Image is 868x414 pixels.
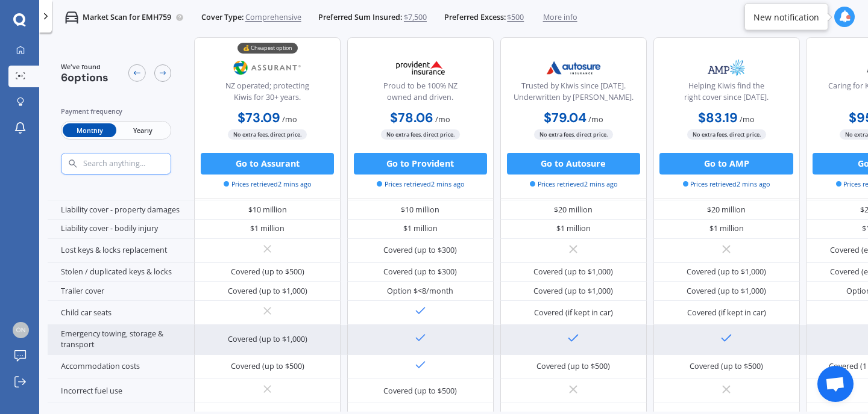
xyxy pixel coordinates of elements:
div: NZ operated; protecting Kiwis for 30+ years. [204,81,332,108]
div: Covered (up to $1,000) [228,334,307,345]
span: $7,500 [404,12,427,23]
b: $78.06 [390,109,433,126]
span: No extra fees, direct price. [687,129,766,140]
div: Payment frequency [61,106,172,117]
span: / mo [740,114,755,124]
p: Market Scan for EMH759 [83,12,171,23]
div: Lost keys & locks replacement [48,239,194,263]
div: $1 million [709,223,744,234]
img: car.f15378c7a67c060ca3f3.svg [65,11,78,24]
img: Autosure.webp [538,54,609,81]
div: $10 million [401,205,439,215]
div: Stolen / duplicated keys & locks [48,263,194,282]
div: Child car seats [48,301,194,325]
span: Prices retrieved 2 mins ago [683,179,770,188]
button: Go to Autosure [507,153,640,175]
span: / mo [588,114,603,124]
span: Preferred Sum Insured: [318,12,402,23]
div: Covered (up to $500) [231,267,304,277]
span: No extra fees, direct price. [534,129,613,140]
input: Search anything... [82,158,192,168]
span: Comprehensive [245,12,301,23]
span: / mo [435,114,450,124]
span: Monthly [63,123,116,137]
span: Prices retrieved 2 mins ago [377,179,464,188]
div: $20 million [707,205,746,215]
div: Covered (up to $1,000) [228,286,307,297]
div: New notification [753,11,819,23]
span: Preferred Excess: [444,12,506,23]
img: Assurant.png [231,54,303,81]
div: Helping Kiwis find the right cover since [DATE]. [662,81,790,108]
div: Covered (if kept in car) [534,307,613,318]
div: Covered (up to $300) [383,267,457,277]
img: Provident.png [385,54,456,81]
button: Go to Assurant [201,153,334,175]
div: $1 million [403,223,438,234]
div: Covered (up to $1,000) [533,267,613,277]
span: Prices retrieved 2 mins ago [530,179,617,188]
span: Prices retrieved 2 mins ago [224,179,311,188]
span: No extra fees, direct price. [381,129,460,140]
div: Covered (up to $1,000) [687,286,766,297]
div: $20 million [554,205,593,215]
div: Emergency towing, storage & transport [48,325,194,355]
div: $1 million [250,223,285,234]
img: AMP.webp [691,54,763,81]
button: Go to AMP [659,153,793,175]
b: $79.04 [544,109,587,126]
div: Accommodation costs [48,355,194,379]
div: Trailer cover [48,282,194,301]
b: $83.19 [698,109,738,126]
span: 6 options [61,70,108,85]
div: Incorrect fuel use [48,379,194,403]
div: 💰 Cheapest option [237,42,298,53]
div: Liability cover - property damages [48,200,194,220]
img: c16ae4d270cbe6a47760cf77fd72a5ac [13,322,29,338]
div: Covered (up to $500) [231,361,304,372]
div: Liability cover - bodily injury [48,220,194,239]
span: $500 [507,12,524,23]
div: Covered (up to $1,000) [687,267,766,277]
b: $73.09 [237,109,280,126]
span: No extra fees, direct price. [228,129,307,140]
div: Covered (up to $1,000) [533,286,613,297]
div: Covered (up to $300) [383,245,457,256]
div: Proud to be 100% NZ owned and driven. [356,81,484,108]
div: Covered (up to $500) [690,361,763,372]
div: $10 million [248,205,287,215]
span: Yearly [116,123,169,137]
button: Go to Provident [354,153,487,175]
div: Covered (up to $500) [383,386,457,397]
div: Option $<8/month [387,286,453,297]
span: Cover Type: [201,12,244,23]
span: More info [543,12,577,23]
span: / mo [282,114,297,124]
div: $1 million [556,223,591,234]
div: Open chat [817,366,854,402]
div: Trusted by Kiwis since [DATE]. Underwritten by [PERSON_NAME]. [509,81,637,108]
div: Covered (if kept in car) [687,307,766,318]
div: Covered (up to $500) [536,361,610,372]
span: We've found [61,62,108,72]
